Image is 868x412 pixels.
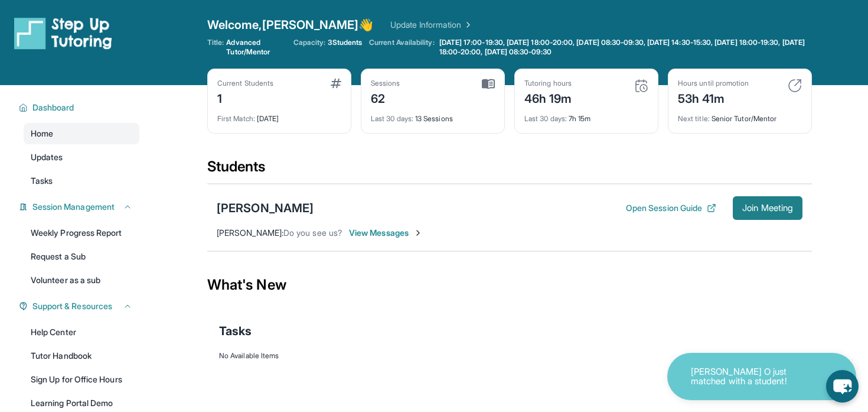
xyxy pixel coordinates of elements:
[24,170,139,192] a: Tasks
[24,246,139,267] a: Request a Sub
[32,201,115,213] span: Session Management
[634,79,648,93] img: card
[461,19,473,31] img: Chevron Right
[369,38,434,57] span: Current Availability:
[14,17,112,50] img: logo
[437,38,812,57] a: [DATE] 17:00-19:30, [DATE] 18:00-20:00, [DATE] 08:30-09:30, [DATE] 14:30-15:30, [DATE] 18:00-19:3...
[32,102,74,113] span: Dashboard
[733,196,802,220] button: Join Meeting
[32,300,112,312] span: Support & Resources
[24,147,139,168] a: Updates
[28,201,132,213] button: Session Management
[293,38,326,47] span: Capacity:
[826,370,859,403] button: chat-button
[207,17,374,33] span: Welcome, [PERSON_NAME] 👋
[788,79,802,93] img: card
[482,79,495,89] img: card
[31,151,63,163] span: Updates
[626,202,716,214] button: Open Session Guide
[678,107,802,124] div: Senior Tutor/Mentor
[742,205,793,212] span: Join Meeting
[28,102,132,113] button: Dashboard
[24,345,139,366] a: Tutor Handbook
[371,79,400,88] div: Sessions
[678,79,749,88] div: Hours until promotion
[24,369,139,390] a: Sign Up for Office Hours
[283,228,342,238] span: Do you see us?
[24,270,139,291] a: Volunteer as a sub
[691,367,809,387] p: [PERSON_NAME] O just matched with a student!
[371,88,400,107] div: 62
[217,79,273,88] div: Current Students
[524,107,648,124] div: 7h 15m
[31,175,53,187] span: Tasks
[413,228,423,238] img: Chevron-Right
[524,88,572,107] div: 46h 19m
[439,38,810,57] span: [DATE] 17:00-19:30, [DATE] 18:00-20:00, [DATE] 08:30-09:30, [DATE] 14:30-15:30, [DATE] 18:00-19:3...
[24,123,139,144] a: Home
[219,351,800,361] div: No Available Items
[524,79,572,88] div: Tutoring hours
[207,38,224,57] span: Title:
[226,38,286,57] span: Advanced Tutor/Mentor
[524,114,567,123] span: Last 30 days :
[217,200,314,216] div: [PERSON_NAME]
[678,114,710,123] span: Next title :
[24,322,139,343] a: Help Center
[28,300,132,312] button: Support & Resources
[207,157,812,183] div: Students
[349,227,423,239] span: View Messages
[328,38,362,47] span: 3 Students
[371,107,495,124] div: 13 Sessions
[24,222,139,244] a: Weekly Progress Report
[217,114,255,123] span: First Match :
[217,107,341,124] div: [DATE]
[331,79,341,88] img: card
[219,323,252,339] span: Tasks
[678,88,749,107] div: 53h 41m
[217,228,283,238] span: [PERSON_NAME] :
[207,259,812,311] div: What's New
[371,114,413,123] span: Last 30 days :
[217,88,273,107] div: 1
[31,128,53,140] span: Home
[390,19,473,31] a: Update Information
